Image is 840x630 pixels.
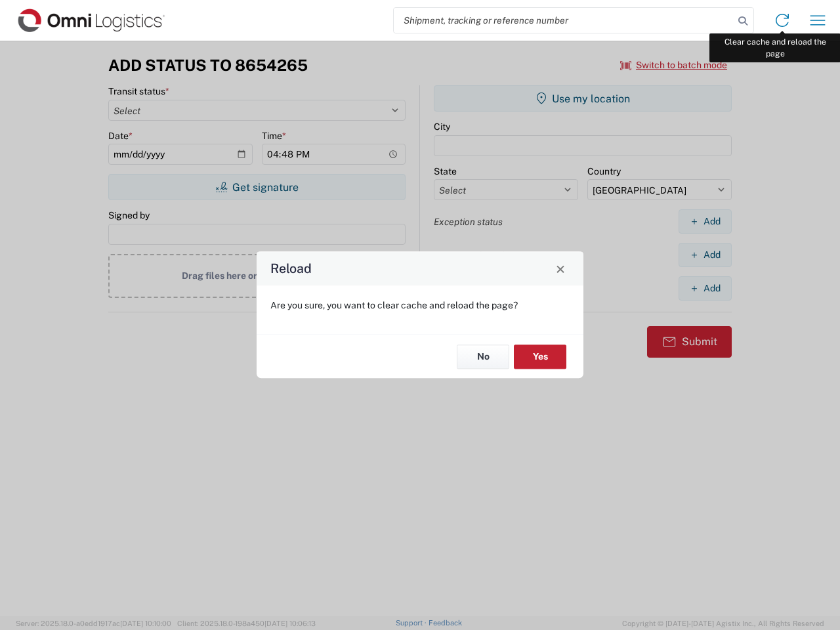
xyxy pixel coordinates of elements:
input: Shipment, tracking or reference number [394,8,734,33]
h4: Reload [270,259,312,278]
button: Yes [514,345,566,369]
button: No [457,345,509,369]
button: Close [551,259,570,278]
p: Are you sure, you want to clear cache and reload the page? [270,299,570,311]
